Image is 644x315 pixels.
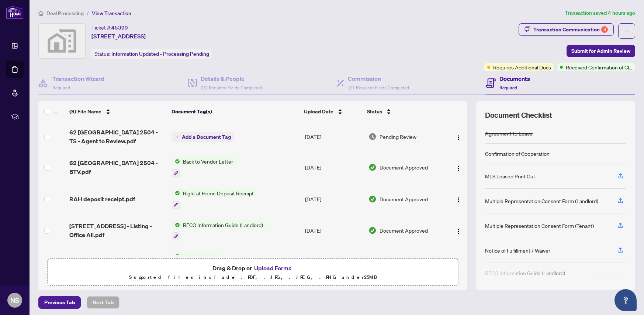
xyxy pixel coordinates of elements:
td: [DATE] [302,215,366,247]
span: Add a Document Tag [182,134,231,140]
span: Drag & Drop orUpload FormsSupported files include .PDF, .JPG, .JPEG, .PNG under25MB [48,259,458,286]
img: Logo [456,229,461,234]
span: Received Confirmation of Closing [566,63,632,71]
img: Document Status [368,163,377,171]
td: [DATE] [302,151,366,183]
div: Ticket #: [91,23,128,32]
span: Back to Vendor Letter [180,157,236,165]
h4: Transaction Wizard [52,74,104,83]
span: 62 [GEOGRAPHIC_DATA] 2504 - BTV.pdf [69,158,166,176]
th: Status [364,101,443,122]
button: Status IconFINTRAC ID(s) [172,252,219,272]
button: Add a Document Tag [172,133,234,141]
span: View Transaction [92,10,131,17]
img: Status Icon [172,221,180,229]
div: RECO Information Guide (Landlord) [485,269,565,277]
button: Status IconBack to Vendor Letter [172,157,236,177]
img: Document Status [368,133,377,141]
img: Status Icon [172,157,180,165]
span: RAH deposit receipt.pdf [69,195,135,203]
div: 3 [601,26,608,33]
span: home [38,11,44,16]
article: Transaction saved 4 hours ago [565,9,635,17]
div: Confirmation of Cooperation [485,150,550,158]
div: Status: [91,49,212,59]
button: Logo [453,193,464,205]
span: Requires Additional Docs [493,63,551,71]
span: Document Checklist [485,110,552,120]
span: ellipsis [624,28,629,34]
button: Submit for Admin Review [567,45,635,57]
button: Logo [453,131,464,143]
li: / [87,9,89,17]
span: 45399 [111,24,128,31]
span: Right at Home Deposit Receipt [180,189,257,197]
span: Document Approved [380,163,428,171]
button: Add a Document Tag [172,132,234,142]
img: Status Icon [172,252,180,260]
div: Multiple Representation Consent Form (Tenant) [485,222,594,230]
img: Logo [456,197,461,203]
span: Submit for Admin Review [571,45,630,57]
th: Upload Date [301,101,364,122]
span: Document Approved [380,226,428,234]
span: 62 [GEOGRAPHIC_DATA] 2504 - TS - Agent to Review.pdf [69,128,166,145]
div: Multiple Representation Consent Form (Landlord) [485,197,598,205]
div: Notice of Fulfillment / Waiver [485,246,550,254]
span: Information Updated - Processing Pending [111,51,209,57]
span: (9) File Name [69,107,101,116]
span: Drag & Drop or [212,263,294,273]
th: Document Tag(s) [169,101,301,122]
button: Transaction Communication3 [519,23,614,36]
span: Required [499,85,517,90]
img: Logo [456,135,461,141]
div: Agreement to Lease [485,129,533,137]
span: [STREET_ADDRESS] [91,32,146,41]
span: [STREET_ADDRESS] - Listing - Office All.pdf [69,222,166,239]
span: Upload Date [304,107,333,116]
span: plus [175,135,179,139]
button: Logo [453,161,464,173]
div: MLS Leased Print Out [485,172,535,180]
h4: Commission [348,74,409,83]
button: Upload Forms [252,263,294,273]
img: Document Status [368,195,377,203]
span: Previous Tab [44,297,75,308]
span: Deal Processing [46,10,84,17]
img: Status Icon [172,189,180,197]
img: Logo [456,165,461,171]
span: [STREET_ADDRESS] - Offer - Office 01 - [PERSON_NAME].pdf [69,253,166,271]
span: FINTRAC ID(s) [180,252,219,260]
span: Pending Review [380,133,416,141]
button: Status IconRECO Information Guide (Landlord) [172,221,266,241]
span: RECO Information Guide (Landlord) [180,221,266,229]
h4: Details & People [201,74,262,83]
button: Status IconRight at Home Deposit Receipt [172,189,257,209]
span: 1/1 Required Fields Completed [348,85,409,90]
td: [DATE] [302,122,366,151]
div: Transaction Communication [533,24,608,35]
span: Document Approved [380,195,428,203]
p: Supported files include .PDF, .JPG, .JPEG, .PNG under 25 MB [52,273,454,282]
button: Open asap [614,289,637,311]
span: Status [367,107,382,116]
button: Previous Tab [38,296,81,309]
td: [DATE] [302,183,366,215]
td: [DATE] [302,246,366,278]
button: Next Tab [87,296,120,309]
img: svg%3e [39,24,85,58]
button: Logo [453,225,464,236]
th: (9) File Name [66,101,169,122]
span: 2/2 Required Fields Completed [201,85,262,90]
h4: Documents [499,74,530,83]
img: logo [6,6,24,19]
img: Document Status [368,226,377,234]
span: Required [52,85,70,90]
span: NS [10,295,19,305]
